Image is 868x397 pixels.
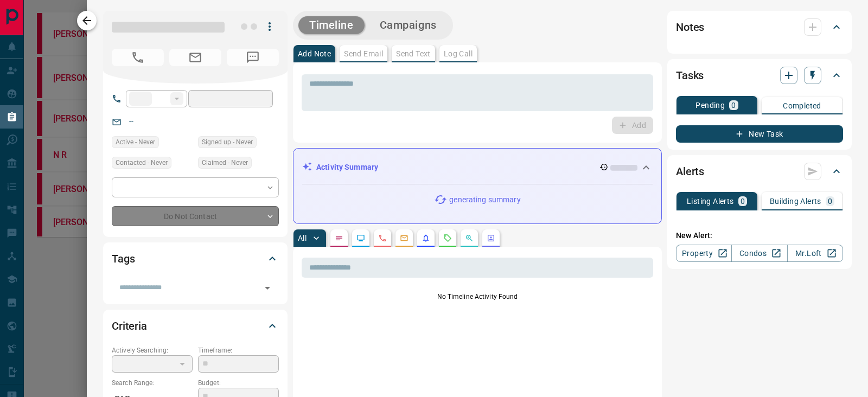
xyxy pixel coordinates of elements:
[116,157,168,168] span: Contacted - Never
[202,137,253,148] span: Signed up - Never
[302,157,653,177] div: Activity Summary
[676,158,843,184] div: Alerts
[112,246,279,272] div: Tags
[422,234,430,242] svg: Listing Alerts
[112,206,279,226] div: Do Not Contact
[443,234,452,242] svg: Requests
[676,14,843,40] div: Notes
[676,18,704,36] h2: Notes
[770,197,821,205] p: Building Alerts
[198,378,279,388] p: Budget:
[487,234,495,242] svg: Agent Actions
[369,16,448,34] button: Campaigns
[731,101,736,109] p: 0
[783,102,821,110] p: Completed
[112,250,135,267] h2: Tags
[676,67,704,84] h2: Tasks
[302,292,653,302] p: No Timeline Activity Found
[676,125,843,143] button: New Task
[260,280,275,296] button: Open
[116,137,155,148] span: Active - Never
[227,49,279,66] span: No Number
[198,345,279,355] p: Timeframe:
[400,234,409,242] svg: Emails
[129,117,133,126] a: --
[335,234,343,242] svg: Notes
[449,194,520,206] p: generating summary
[112,378,193,388] p: Search Range:
[298,50,331,57] p: Add Note
[741,197,745,205] p: 0
[465,234,474,242] svg: Opportunities
[787,245,843,262] a: Mr.Loft
[378,234,387,242] svg: Calls
[676,245,732,262] a: Property
[828,197,832,205] p: 0
[676,62,843,88] div: Tasks
[356,234,365,242] svg: Lead Browsing Activity
[298,16,365,34] button: Timeline
[112,313,279,339] div: Criteria
[676,230,843,241] p: New Alert:
[695,101,725,109] p: Pending
[298,234,307,242] p: All
[687,197,734,205] p: Listing Alerts
[112,345,193,355] p: Actively Searching:
[316,162,378,173] p: Activity Summary
[112,317,147,335] h2: Criteria
[676,163,704,180] h2: Alerts
[202,157,248,168] span: Claimed - Never
[731,245,787,262] a: Condos
[112,49,164,66] span: No Number
[169,49,221,66] span: No Email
